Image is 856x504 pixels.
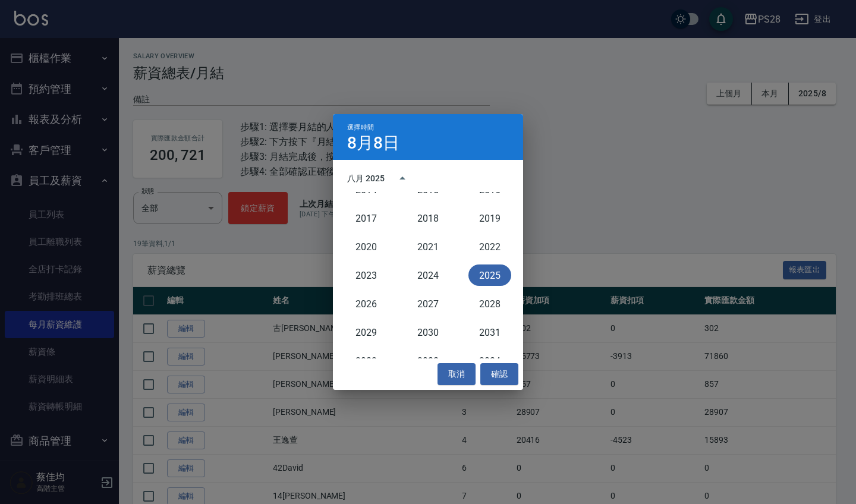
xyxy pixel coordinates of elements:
button: 2027 [407,293,449,314]
button: 2028 [468,293,511,314]
button: 2020 [345,236,388,257]
h4: 8月8日 [347,136,399,150]
button: 2021 [407,236,449,257]
button: 取消 [438,363,476,385]
button: 2023 [345,264,388,286]
span: 選擇時間 [347,124,374,131]
button: 2018 [407,207,449,229]
button: 2030 [407,322,449,343]
button: 2024 [407,264,449,286]
button: 2017 [345,207,388,229]
button: year view is open, switch to calendar view [388,164,417,193]
button: 2022 [468,236,511,257]
button: 2026 [345,293,388,314]
div: 八月 2025 [347,172,385,185]
button: 2031 [468,322,511,343]
button: 2033 [407,350,449,371]
button: 2029 [345,322,388,343]
button: 確認 [480,363,518,385]
button: 2034 [468,350,511,371]
button: 2032 [345,350,388,371]
button: 2019 [468,207,511,229]
button: 2025 [468,264,511,286]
